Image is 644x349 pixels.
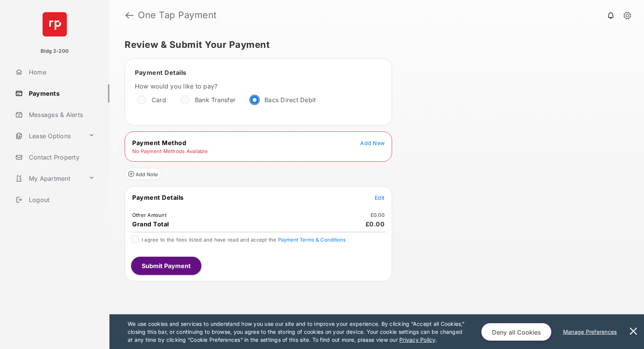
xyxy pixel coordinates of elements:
[375,194,385,201] button: Edit
[563,328,620,335] u: Manage Preferences
[12,191,109,209] a: Logout
[41,47,69,55] p: Bldg 2-200
[12,169,85,188] a: My Apartment
[264,96,316,104] label: Bacs Direct Debit
[135,82,363,90] label: How would you like to pay?
[399,336,435,343] u: Privacy Policy
[128,320,465,344] p: We use cookies and services to understand how you use our site and to improve your experience. By...
[142,237,346,243] span: I agree to the fees listed and have read and accept the
[132,212,167,218] td: Other Amount
[125,168,161,180] button: Add Note
[152,96,166,104] label: Card
[12,127,85,145] a: Lease Options
[125,40,623,49] h5: Review & Submit Your Payment
[12,106,109,124] a: Messages & Alerts
[132,194,184,201] span: Payment Details
[12,84,109,103] a: Payments
[370,212,385,218] td: £0.00
[195,96,236,104] label: Bank Transfer
[366,220,385,228] span: £0.00
[360,140,385,146] span: Add New
[131,257,201,275] button: Submit Payment
[132,148,208,155] td: No Payment Methods Available
[12,63,109,81] a: Home
[278,237,346,243] button: I agree to the fees listed and have read and accept the
[12,148,109,166] a: Contact Property
[135,69,187,76] span: Payment Details
[132,139,186,147] span: Payment Method
[360,139,385,147] button: Add New
[138,11,217,20] strong: One Tap Payment
[43,12,67,36] img: svg+xml;base64,PHN2ZyB4bWxucz0iaHR0cDovL3d3dy53My5vcmcvMjAwMC9zdmciIHdpZHRoPSI2NCIgaGVpZ2h0PSI2NC...
[481,323,552,341] button: Deny all Cookies
[375,194,385,201] span: Edit
[132,220,169,228] span: Grand Total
